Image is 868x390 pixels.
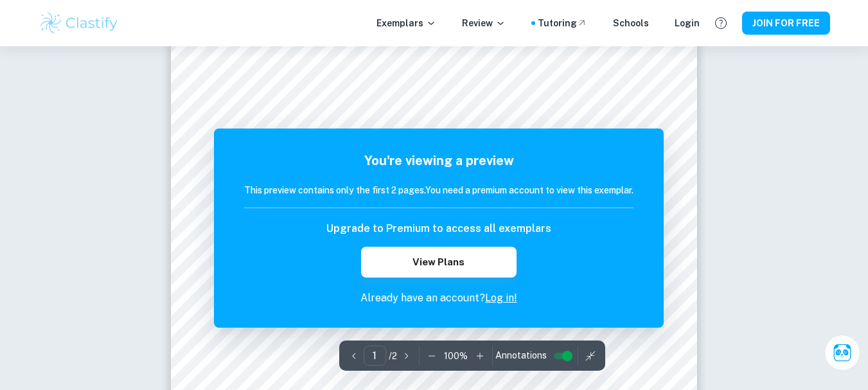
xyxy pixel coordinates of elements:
[710,12,732,34] button: Help and Feedback
[675,16,700,30] a: Login
[613,16,649,30] a: Schools
[244,290,633,306] p: Already have an account?
[244,183,633,197] h6: This preview contains only the first 2 pages. You need a premium account to view this exemplar.
[538,16,587,30] a: Tutoring
[244,151,633,170] h5: You're viewing a preview
[824,335,860,371] button: Ask Clai
[462,16,506,30] p: Review
[326,221,551,236] h6: Upgrade to Premium to access all exemplars
[444,349,468,363] p: 100 %
[389,349,397,363] p: / 2
[495,349,547,362] span: Annotations
[39,10,120,36] img: Clastify logo
[361,247,517,278] button: View Plans
[742,12,830,35] button: JOIN FOR FREE
[376,16,436,30] p: Exemplars
[485,292,517,304] a: Log in!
